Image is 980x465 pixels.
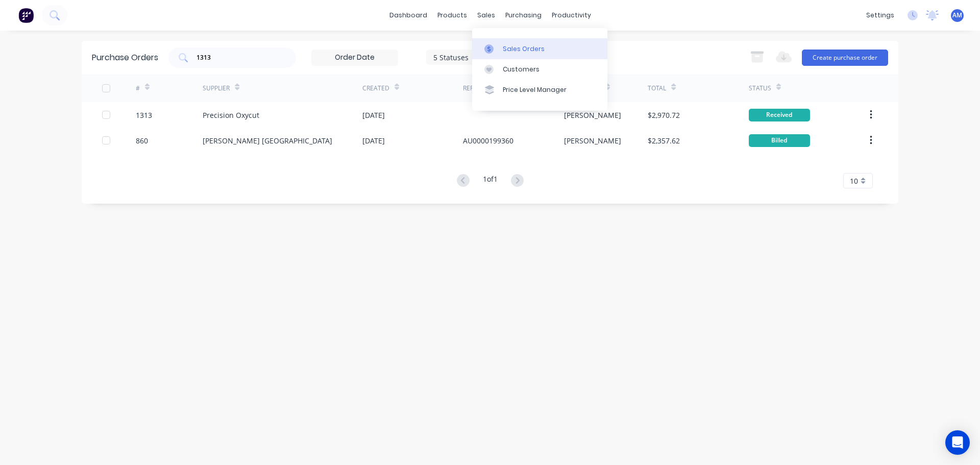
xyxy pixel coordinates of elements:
[472,8,500,23] div: sales
[564,110,621,120] div: [PERSON_NAME]
[861,8,899,23] div: settings
[648,84,666,93] div: Total
[749,84,771,93] div: Status
[749,134,810,147] div: Billed
[564,135,621,146] div: [PERSON_NAME]
[472,80,607,100] a: Price Level Manager
[472,38,607,59] a: Sales Orders
[433,52,506,62] div: 5 Statuses
[503,85,567,94] div: Price Level Manager
[483,174,498,188] div: 1 of 1
[312,50,398,65] input: Order Date
[503,65,540,74] div: Customers
[749,109,810,121] div: Received
[136,135,148,146] div: 860
[136,110,152,120] div: 1313
[195,53,280,63] input: Search purchase orders...
[952,11,962,20] span: AM
[203,84,230,93] div: Supplier
[945,430,970,455] div: Open Intercom Messenger
[547,8,596,23] div: productivity
[648,135,680,146] div: $2,357.62
[362,110,385,120] div: [DATE]
[136,84,140,93] div: #
[503,44,545,54] div: Sales Orders
[802,50,888,66] button: Create purchase order
[432,8,472,23] div: products
[648,110,680,120] div: $2,970.72
[203,110,259,120] div: Precision Oxycut
[463,135,513,146] div: AU0000199360
[203,135,332,146] div: [PERSON_NAME] [GEOGRAPHIC_DATA]
[384,8,432,23] a: dashboard
[92,52,158,64] div: Purchase Orders
[850,176,858,186] span: 10
[463,84,496,93] div: Reference
[472,59,607,80] a: Customers
[362,135,385,146] div: [DATE]
[362,84,389,93] div: Created
[500,8,547,23] div: purchasing
[18,8,34,23] img: Factory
